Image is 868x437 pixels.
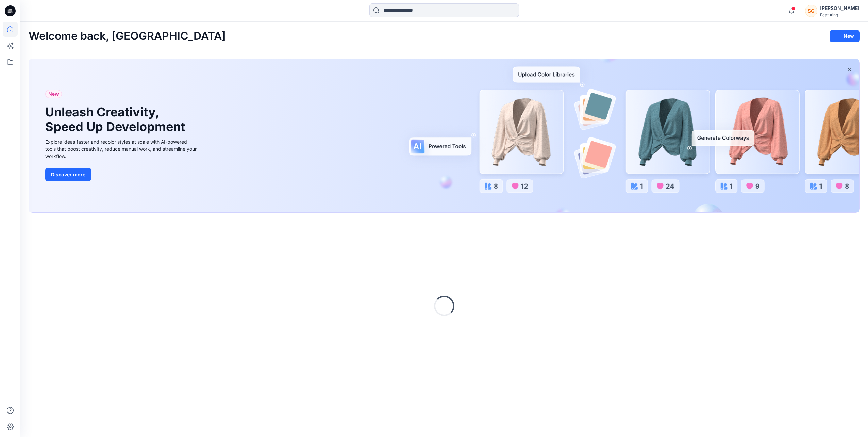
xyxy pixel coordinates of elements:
[48,90,59,98] span: New
[45,105,188,134] h1: Unleash Creativity, Speed Up Development
[45,138,198,160] div: Explore ideas faster and recolor styles at scale with AI-powered tools that boost creativity, red...
[29,30,226,43] h2: Welcome back, [GEOGRAPHIC_DATA]
[45,168,198,181] a: Discover more
[805,5,817,17] div: SG
[830,30,860,42] button: New
[820,12,859,17] div: Featuring
[45,168,91,181] button: Discover more
[820,4,859,12] div: [PERSON_NAME]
